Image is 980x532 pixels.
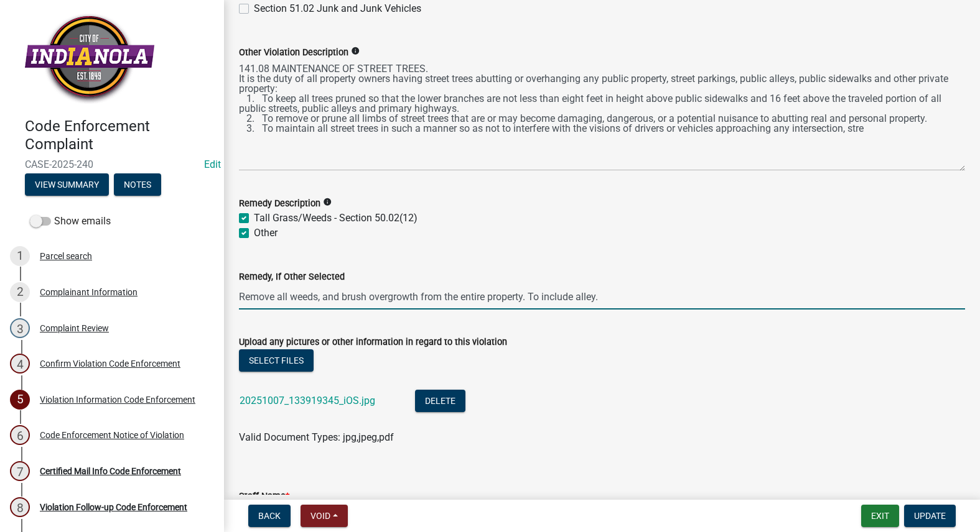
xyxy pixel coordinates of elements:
[239,431,394,443] span: Valid Document Types: jpg,jpeg,pdf
[239,273,345,282] label: Remedy, If Other Selected
[30,214,111,229] label: Show emails
[114,173,161,196] button: Notes
[351,47,360,55] i: info
[10,246,30,266] div: 1
[10,425,30,445] div: 6
[415,396,465,408] wm-modal-confirm: Delete Document
[40,503,187,511] div: Violation Follow-up Code Enforcement
[10,390,30,410] div: 5
[40,252,92,260] div: Parcel search
[301,505,348,527] button: Void
[239,492,289,501] label: Staff Name
[10,318,30,338] div: 3
[239,338,507,347] label: Upload any pictures or other information in regard to this violation
[40,467,181,475] div: Certified Mail Info Code Enforcement
[10,497,30,517] div: 8
[40,359,180,368] div: Confirm Violation Code Enforcement
[204,158,221,170] wm-modal-confirm: Edit Application Number
[254,1,421,16] label: Section 51.02 Junk and Junk Vehicles
[239,48,348,57] label: Other Violation Description
[323,198,332,206] i: info
[114,180,161,190] wm-modal-confirm: Notes
[10,461,30,481] div: 7
[254,211,418,226] label: Tall Grass/Weeds - Section 50.02(12)
[40,288,138,296] div: Complainant Information
[40,324,109,332] div: Complaint Review
[40,395,195,404] div: Violation Information Code Enforcement
[254,226,278,241] label: Other
[310,511,330,521] span: Void
[248,505,291,527] button: Back
[25,173,109,196] button: View Summary
[239,349,314,372] button: Select files
[25,158,199,170] span: CASE-2025-240
[25,117,214,154] h4: Code Enforcement Complaint
[239,199,320,208] label: Remedy Description
[40,431,184,439] div: Code Enforcement Notice of Violation
[25,180,109,190] wm-modal-confirm: Summary
[904,505,956,527] button: Update
[861,505,899,527] button: Exit
[204,158,221,170] a: Edit
[258,511,281,521] span: Back
[25,13,154,104] img: City of Indianola, Iowa
[914,511,946,521] span: Update
[10,282,30,302] div: 2
[415,390,465,412] button: Delete
[240,395,375,406] a: 20251007_133919345_iOS.jpg
[10,354,30,374] div: 4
